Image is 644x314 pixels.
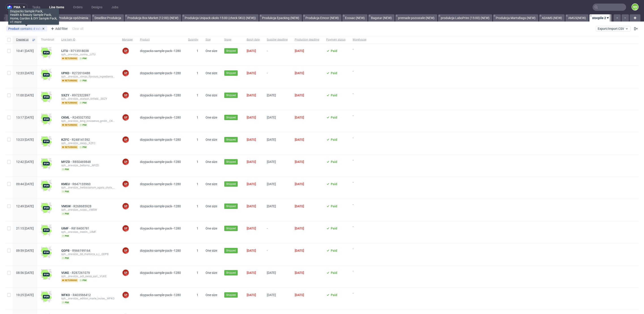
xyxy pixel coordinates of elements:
img: wHgJFi1I6lmhQAAAABJRU5ErkJggg== [41,269,52,280]
span: One size [205,116,217,119]
span: - [353,269,366,282]
span: [DATE] [247,271,256,275]
span: 09:59 [DATE] [16,249,34,252]
span: One size [205,160,217,164]
span: 1 [197,49,198,53]
span: [DATE] [295,138,304,141]
span: 1 [197,160,198,164]
div: sph__one-size__russo__VMSW [61,208,115,212]
span: [DATE] [267,93,276,97]
figcaption: GF [123,247,129,254]
div: sph__one-size__corina__IJTU [61,53,115,56]
span: [DATE] [295,227,304,230]
span: pim [61,256,70,260]
span: returning [61,279,78,282]
span: [DATE] [295,160,304,164]
span: - [353,180,366,193]
a: R850469848 [73,160,92,164]
span: doypacks-sample-pack--1280 [140,138,181,141]
span: doypacks-sample-pack--1280 [140,271,181,275]
a: Orders [70,4,85,11]
a: IJTU [61,49,71,53]
span: 13:23 [DATE] [16,138,34,141]
span: - [353,291,366,304]
a: R818400781 [71,227,90,230]
span: doypacks-sample-pack--1280 [140,116,181,119]
span: doypacks-sample-pack--1280 [140,182,181,186]
a: produkcja LaboPrint (15:00) (NEW) [438,14,492,22]
a: Produkcja Emcor (NEW) [303,14,341,22]
span: pim [79,145,87,149]
span: 1 [197,227,198,230]
button: pma [5,4,28,11]
a: Bagstar (NEW) [368,14,394,22]
span: Shipped [226,49,236,53]
span: SXZY [61,93,72,97]
span: - [353,136,366,149]
span: [DATE] [295,182,304,186]
span: doypacks-sample-pack--1280 [140,160,181,164]
a: R966199164 [72,249,91,252]
span: [DATE] [247,293,256,297]
span: pma [14,6,20,9]
span: returning [61,101,78,105]
span: Supplier deadline [267,38,288,42]
a: VUKE [61,271,72,275]
span: R272010488 [72,71,91,75]
span: 09:44 [DATE] [16,182,34,186]
a: KZFC [61,138,72,141]
a: R972322897 [72,93,91,97]
span: 19:25 [DATE] [16,293,34,297]
span: Created at [16,38,30,42]
img: wHgJFi1I6lmhQAAAABJRU5ErkJggg== [41,92,52,102]
span: [DATE] [295,271,304,275]
div: Clear all [71,26,84,32]
figcaption: GF [123,48,129,54]
div: sph__one-size__vimax_flavours_ingredients__UPKD [61,75,115,78]
span: 1 [197,249,198,252]
span: - [267,71,288,82]
span: 21:15 [DATE] [16,227,34,230]
span: [DATE] [247,116,256,119]
div: Add filter [49,25,69,32]
a: Deadline Produkcja [92,14,124,22]
img: wHgJFi1I6lmhQAAAABJRU5ErkJggg== [41,158,52,169]
span: pim [61,301,70,304]
a: R245327352 [72,116,91,119]
a: Designs [89,4,105,11]
span: Paid [331,271,337,275]
span: 13:17 [DATE] [16,116,34,119]
span: - [353,225,366,238]
span: 1 [197,93,198,97]
a: Line Items [47,4,67,11]
span: One size [205,271,217,275]
span: One size [205,293,217,297]
span: Shipped [226,138,236,142]
img: wHgJFi1I6lmhQAAAABJRU5ErkJggg== [41,180,52,191]
a: QDPB [61,249,72,252]
a: R403566412 [73,293,92,297]
a: R713518038 [71,49,90,53]
span: - [353,247,366,260]
span: Shipped [226,182,236,186]
span: Product [140,38,181,42]
a: R647133960 [72,182,91,186]
span: [DATE] [247,160,256,164]
span: Batch date [247,38,260,42]
a: R248141592 [72,138,91,141]
span: Size [205,38,217,42]
span: - [267,249,288,260]
span: [DATE] [267,204,276,208]
a: R287261079 [72,271,91,275]
span: [DATE] [247,182,256,186]
a: UPKD [61,71,72,75]
span: KMEU [61,182,72,186]
span: [DATE] [295,49,304,53]
figcaption: GF [123,92,129,98]
span: Manager [122,38,133,42]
